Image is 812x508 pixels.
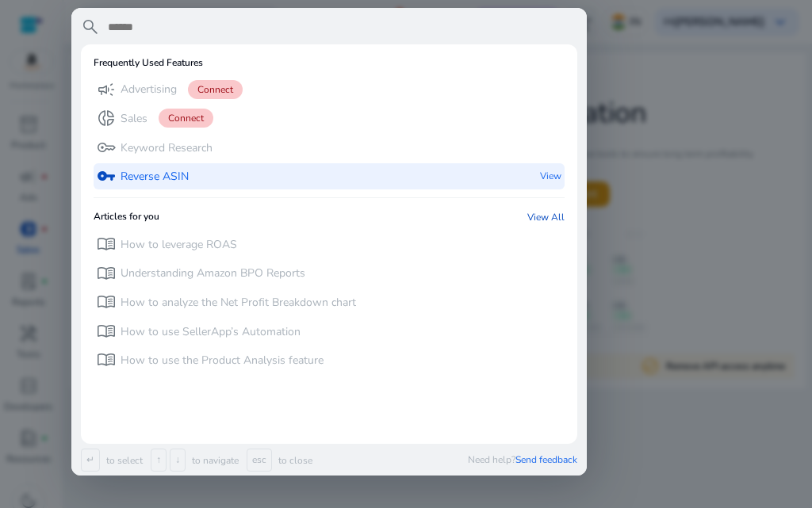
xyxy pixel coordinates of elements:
span: Connect [159,109,213,128]
span: menu_book [97,350,116,369]
span: search [81,17,100,36]
span: menu_book [97,292,116,311]
p: How to analyze the Net Profit Breakdown chart [121,295,356,311]
p: Need help? [468,453,577,466]
span: ↑ [151,449,167,472]
p: Understanding Amazon BPO Reports [121,265,305,281]
a: View All [527,211,565,223]
p: How to use the Product Analysis feature [121,353,324,369]
span: menu_book [97,322,116,341]
span: campaign [97,80,116,99]
span: key [97,138,116,157]
span: ↵ [81,449,100,472]
span: vpn_key [97,166,116,185]
p: Reverse ASIN [121,169,189,185]
p: Keyword Research [121,140,213,156]
span: ↓ [170,449,186,472]
span: menu_book [97,264,116,283]
p: Sales [121,111,147,127]
span: menu_book [97,235,116,254]
span: Connect [188,80,243,99]
p: View [540,163,561,189]
p: to close [275,454,312,467]
p: to select [103,454,143,467]
p: How to use SellerApp’s Automation [121,324,301,340]
p: Advertising [121,82,177,97]
h6: Frequently Used Features [94,57,203,68]
span: esc [247,449,272,472]
p: to navigate [189,454,239,467]
p: How to leverage ROAS [121,237,237,253]
span: Send feedback [515,453,577,466]
span: donut_small [97,109,116,128]
h6: Articles for you [94,211,159,223]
